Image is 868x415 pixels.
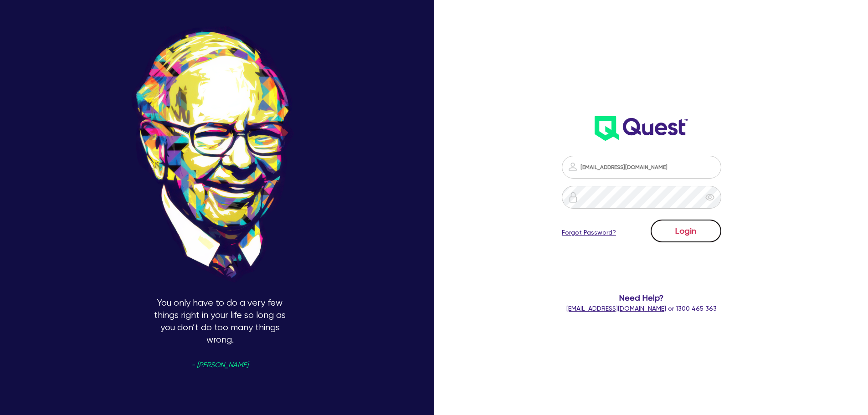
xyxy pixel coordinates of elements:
[525,292,758,304] span: Need Help?
[562,228,616,237] a: Forgot Password?
[567,161,578,172] img: icon-password
[566,305,717,312] span: or 1300 465 363
[595,116,688,141] img: wH2k97JdezQIQAAAABJRU5ErkJggg==
[705,193,714,202] span: eye
[562,156,721,179] input: Email address
[191,362,248,369] span: - [PERSON_NAME]
[651,220,721,242] button: Login
[566,305,666,312] a: [EMAIL_ADDRESS][DOMAIN_NAME]
[568,192,579,203] img: icon-password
